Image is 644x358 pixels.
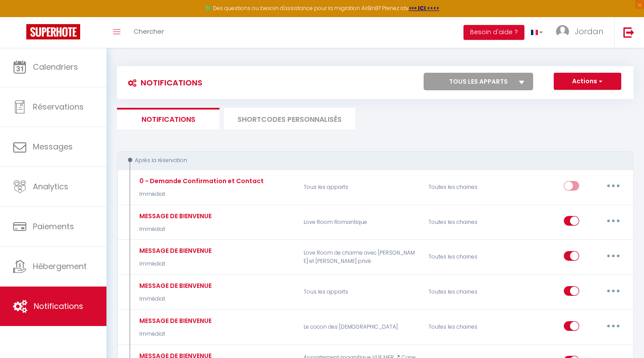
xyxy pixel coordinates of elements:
[137,281,212,291] div: MESSAGE DE BIENVENUE
[137,211,212,221] div: MESSAGE DE BIENVENUE
[117,108,219,129] li: Notifications
[33,181,68,192] span: Analytics
[137,246,212,255] div: MESSAGE DE BIENVENUE
[423,209,506,235] div: Toutes les chaines
[298,209,423,235] p: Love Room Romantique
[298,280,423,305] p: Tous les apparts
[33,101,84,112] span: Réservations
[137,176,264,186] div: 0 - Demande Confirmation et Contact
[298,174,423,200] p: Tous les apparts
[137,295,212,303] p: Immédiat
[26,24,80,39] img: Super Booking
[33,221,74,232] span: Paiements
[137,330,212,338] p: Immédiat
[137,225,212,234] p: Immédiat
[33,261,87,272] span: Hébergement
[125,156,616,165] div: Après la réservation
[575,26,603,37] span: Jordan
[34,301,83,312] span: Notifications
[124,73,202,92] h3: Notifications
[409,4,439,12] a: >>> ICI <<<<
[137,260,212,268] p: Immédiat
[224,108,355,129] li: SHORTCODES PERSONNALISÉS
[33,61,78,72] span: Calendriers
[33,141,73,152] span: Messages
[137,316,212,326] div: MESSAGE DE BIENVENUE
[137,190,264,198] p: Immédiat
[127,17,170,48] a: Chercher
[464,25,524,40] button: Besoin d'aide ?
[423,315,506,340] div: Toutes les chaines
[623,27,634,38] img: logout
[423,174,506,200] div: Toutes les chaines
[298,315,423,340] p: Le cocon des [DEMOGRAPHIC_DATA]
[556,25,569,38] img: ...
[298,245,423,270] p: Love Room de charme avec [PERSON_NAME] et [PERSON_NAME] privé
[549,17,614,48] a: ... Jordan
[423,245,506,270] div: Toutes les chaines
[423,280,506,305] div: Toutes les chaines
[554,73,621,90] button: Actions
[134,27,164,36] span: Chercher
